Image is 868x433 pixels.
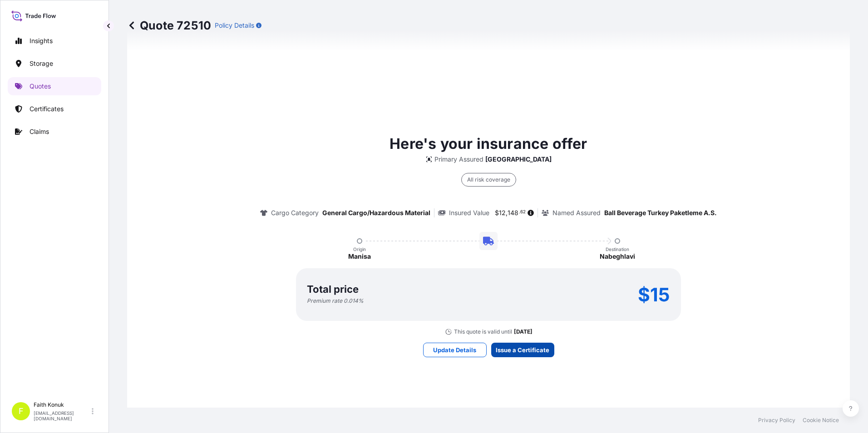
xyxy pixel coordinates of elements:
p: Issue a Certificate [496,345,549,354]
p: Storage [30,59,53,68]
span: 148 [508,210,518,216]
p: Cargo Category [271,208,319,217]
button: Update Details [423,343,487,357]
p: Claims [30,127,49,136]
p: Faith Konuk [34,401,90,408]
p: Named Assured [552,208,601,217]
p: Manisa [348,252,371,261]
p: Insights [30,36,53,45]
a: Privacy Policy [758,417,795,424]
span: 62 [520,211,526,214]
span: $ [495,210,499,216]
a: Certificates [8,100,101,118]
p: [DATE] [514,328,533,335]
a: Cookie Notice [803,417,839,424]
a: Claims [8,123,101,141]
p: Origin [353,246,366,252]
p: Premium rate 0.014 % [307,297,364,305]
a: Insights [8,32,101,50]
div: All risk coverage [461,173,516,187]
p: Primary Assured [434,155,483,164]
span: , [506,210,508,216]
span: F [19,407,24,416]
p: Update Details [433,345,476,354]
p: Certificates [30,104,64,113]
p: General Cargo/Hazardous Material [322,208,430,217]
span: . [519,211,520,214]
a: Quotes [8,77,101,95]
p: Nabeghlavi [600,252,635,261]
p: Insured Value [449,208,489,217]
span: 12 [499,210,506,216]
p: Total price [307,285,359,294]
button: Issue a Certificate [491,343,554,357]
p: Quotes [30,82,51,91]
p: This quote is valid until [454,328,512,335]
a: Storage [8,54,101,73]
p: Here's your insurance offer [390,133,587,155]
p: [EMAIL_ADDRESS][DOMAIN_NAME] [34,410,90,421]
p: Quote 72510 [127,18,211,33]
p: Ball Beverage Turkey Paketleme A.S. [604,208,717,217]
p: [GEOGRAPHIC_DATA] [485,155,552,164]
p: Destination [606,246,629,252]
p: Policy Details [215,21,254,30]
p: $15 [638,287,670,302]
